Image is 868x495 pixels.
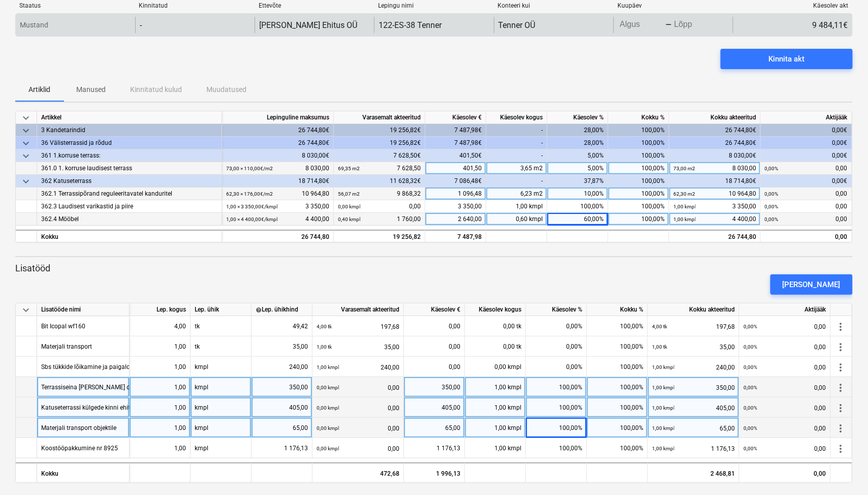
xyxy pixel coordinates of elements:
[41,316,85,336] div: Bit Icopal wf160
[19,2,131,9] div: Staatus
[191,377,252,397] div: kmpl
[486,111,547,124] div: Käesolev kogus
[761,124,852,137] div: 0,00€
[587,357,648,377] div: 100,00%
[425,149,486,162] div: 401,50€
[743,425,757,431] small: 0,00%
[608,137,669,149] div: 100,00%
[20,112,32,124] span: keyboard_arrow_down
[765,162,848,175] div: 0,00
[669,175,761,188] div: 18 714,80€
[317,377,399,398] div: 0,00
[648,462,739,483] div: 2 468,81
[587,316,648,336] div: 100,00%
[222,175,334,188] div: 18 714,80€
[191,418,252,438] div: kmpl
[547,213,608,226] div: 60,00%
[317,357,399,378] div: 240,00
[648,303,739,316] div: Kokku akteeritud
[526,438,587,458] div: 100,00%
[465,316,526,336] div: 0,00 tk
[652,344,667,350] small: 1,00 tk
[404,462,465,483] div: 1 996,13
[652,316,735,337] div: 197,68
[761,137,852,149] div: 0,00€
[334,175,425,188] div: 11 628,32€
[226,216,277,222] small: 1,00 × 4 400,00€ / kmpl
[652,377,735,398] div: 350,00
[526,336,587,357] div: 0,00%
[41,137,218,149] div: 36 Välisterrassid ja rõdud
[743,364,757,370] small: 0,00%
[226,162,329,175] div: 8 030,00
[37,230,222,242] div: Kokku
[669,230,761,242] div: 26 744,80
[191,438,252,458] div: kmpl
[20,304,32,316] span: keyboard_arrow_down
[666,22,672,28] div: -
[317,405,339,411] small: 0,00 kmpl
[222,124,334,137] div: 26 744,80€
[313,462,404,483] div: 472,68
[761,175,852,188] div: 0,00€
[425,200,486,213] div: 3 350,00
[317,385,339,390] small: 0,00 kmpl
[587,418,648,438] div: 100,00%
[673,162,756,175] div: 8 030,00
[739,462,831,483] div: 0,00
[259,20,357,30] div: [PERSON_NAME] Ehitus OÜ
[256,316,308,336] div: 49,42
[765,200,848,213] div: 0,00
[783,278,841,291] div: [PERSON_NAME]
[425,137,486,149] div: 7 487,98€
[41,418,116,438] div: Materjali transport objektile
[526,418,587,438] div: 100,00%
[547,149,608,162] div: 5,00%
[191,397,252,418] div: kmpl
[226,191,273,197] small: 62,30 × 176,00€ / m2
[486,162,547,175] div: 3,65 m2
[673,213,756,226] div: 4 400,00
[547,111,608,124] div: Käesolev %
[334,124,425,137] div: 19 256,82€
[334,111,425,124] div: Varasemalt akteeritud
[408,316,460,336] div: 0,00
[770,274,853,295] button: [PERSON_NAME]
[226,200,329,213] div: 3 350,00
[259,2,370,9] div: Ettevõte
[37,303,130,316] div: Lisatööde nimi
[608,162,669,175] div: 100,00%
[338,188,421,200] div: 9 868,32
[465,397,526,418] div: 1,00 kmpl
[486,137,547,149] div: -
[408,357,460,377] div: 0,00
[486,124,547,137] div: -
[608,188,669,200] div: 100,00%
[547,200,608,213] div: 100,00%
[765,216,779,222] small: 0,00%
[41,188,218,200] div: 362.1 Terrassipõrand reguleeritavatel kanduritel
[222,149,334,162] div: 8 030,00€
[134,336,186,357] div: 1,00
[547,175,608,188] div: 37,87%
[652,336,735,357] div: 35,00
[425,230,486,242] div: 7 487,98
[317,336,399,357] div: 35,00
[404,303,465,316] div: Käesolev €
[733,17,852,33] div: 9 484,11€
[547,124,608,137] div: 28,00%
[486,213,547,226] div: 0,60 kmpl
[256,306,262,313] span: help
[765,188,848,200] div: 0,00
[191,357,252,377] div: kmpl
[134,397,186,418] div: 1,00
[765,204,779,209] small: 0,00%
[20,175,32,188] span: keyboard_arrow_down
[526,316,587,336] div: 0,00%
[587,438,648,458] div: 100,00%
[41,438,118,458] div: Koostööpakkumine nr 8925
[669,149,761,162] div: 8 030,00€
[587,397,648,418] div: 100,00%
[334,149,425,162] div: 7 628,50€
[526,303,587,316] div: Käesolev %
